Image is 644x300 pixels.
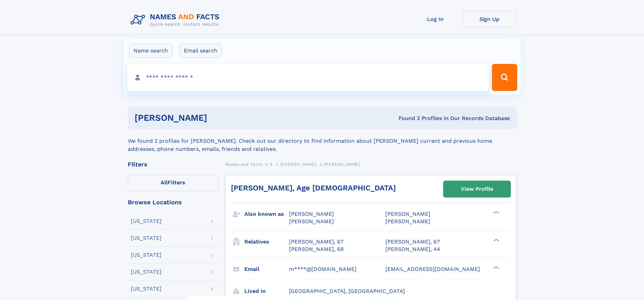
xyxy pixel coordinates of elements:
span: [PERSON_NAME] [289,218,334,225]
div: [US_STATE] [131,286,162,292]
div: [US_STATE] [131,252,162,258]
span: [GEOGRAPHIC_DATA], [GEOGRAPHIC_DATA] [289,288,405,294]
div: ❯ [492,265,500,270]
a: [PERSON_NAME], 44 [385,246,440,253]
div: Found 2 Profiles In Our Records Database [303,115,510,122]
input: search input [127,64,489,91]
h1: [PERSON_NAME] [135,114,303,122]
div: [US_STATE] [131,218,162,224]
div: We found 2 profiles for [PERSON_NAME]. Check out our directory to find information about [PERSON_... [128,129,517,153]
a: [PERSON_NAME], 67 [289,238,343,246]
span: [EMAIL_ADDRESS][DOMAIN_NAME] [385,266,480,272]
span: [PERSON_NAME] [280,162,316,167]
a: [PERSON_NAME], 67 [385,238,440,246]
span: [PERSON_NAME] [324,162,360,167]
h3: Also known as [244,208,289,220]
a: Sign Up [462,11,517,27]
label: Name search [129,44,172,58]
span: [PERSON_NAME] [289,211,334,217]
label: Email search [180,44,222,58]
a: [PERSON_NAME], 68 [289,246,344,253]
a: Names and Facts [225,160,262,168]
span: S [270,162,273,167]
img: Logo Names and Facts [128,11,225,29]
a: [PERSON_NAME] [280,160,316,168]
div: Filters [128,161,218,167]
div: [US_STATE] [131,235,162,241]
h3: Relatives [244,236,289,248]
a: [PERSON_NAME], Age [DEMOGRAPHIC_DATA] [231,184,396,192]
div: ❯ [492,238,500,242]
div: Browse Locations [128,199,218,205]
div: View Profile [461,181,493,197]
a: S [270,160,273,168]
span: [PERSON_NAME] [385,211,430,217]
div: ❯ [492,210,500,215]
h3: Lived in [244,285,289,297]
span: [PERSON_NAME] [385,218,430,225]
div: [US_STATE] [131,269,162,275]
a: View Profile [444,181,510,197]
button: Search Button [492,64,517,91]
label: Filters [128,175,218,191]
h3: Email [244,263,289,275]
span: All [161,179,168,186]
a: Log In [408,11,462,27]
